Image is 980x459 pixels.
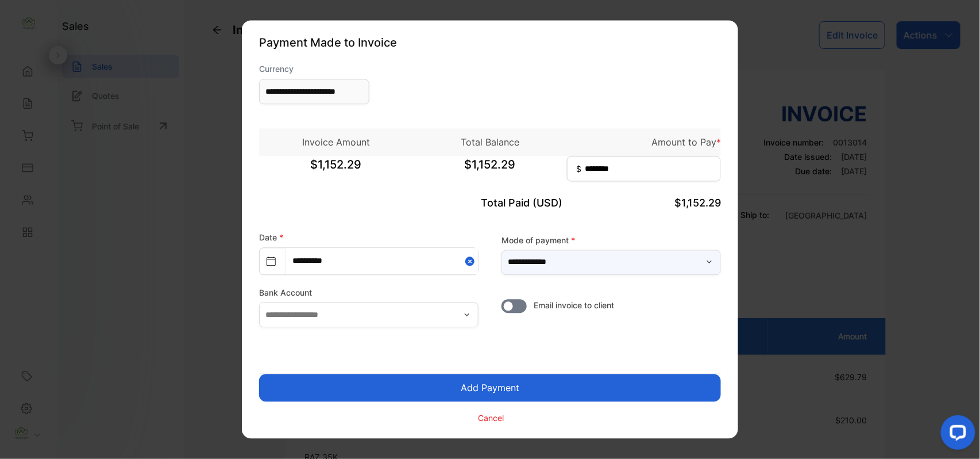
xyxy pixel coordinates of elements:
span: $1,152.29 [674,197,721,209]
button: Add Payment [259,374,721,402]
label: Currency [259,63,369,75]
p: Total Balance [413,136,567,150]
span: Email invoice to client [534,300,614,312]
label: Bank Account [259,287,479,299]
p: Payment Made to Invoice [259,35,721,52]
p: Cancel [479,412,504,424]
label: Mode of payment [501,234,721,246]
span: $1,152.29 [259,156,413,185]
button: Close [465,248,478,274]
p: Total Paid (USD) [413,196,567,211]
span: $1,152.29 [413,156,567,185]
span: $ [576,163,581,175]
iframe: LiveChat chat widget [932,411,980,459]
p: Invoice Amount [259,136,413,150]
p: Amount to Pay [567,136,721,150]
label: Date [259,233,283,243]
